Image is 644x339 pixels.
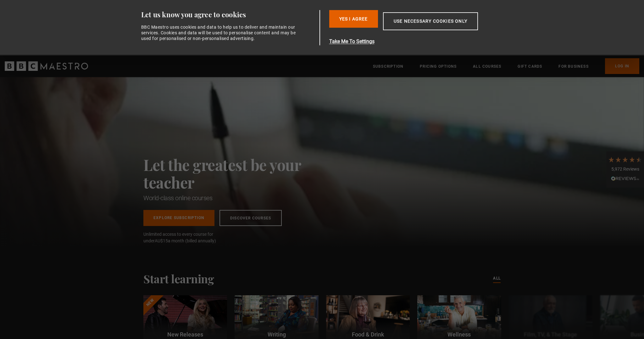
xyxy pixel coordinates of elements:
[219,210,282,226] a: Discover Courses
[143,231,228,244] span: Unlimited access to every course for under a month (billed annually)
[141,10,317,19] div: Let us know you agree to cookies
[473,63,501,70] a: All Courses
[143,194,329,202] h1: World-class online courses
[329,38,508,45] button: Take Me To Settings
[143,272,214,285] h2: Start learning
[558,63,588,70] a: For business
[143,156,329,191] h2: Let the greatest be your teacher
[5,61,88,71] svg: BBC Maestro
[383,12,478,30] button: Use necessary cookies only
[141,24,300,42] div: BBC Maestro uses cookies and data to help us to deliver and maintain our services. Cookies and da...
[373,58,639,74] nav: Primary
[608,175,642,183] div: Read All Reviews
[373,63,403,70] a: Subscription
[329,10,378,28] button: Yes I Agree
[608,156,642,163] div: 4.7 Stars
[605,58,639,74] a: Log In
[518,63,542,70] a: Gift Cards
[608,166,642,172] div: 5,972 Reviews
[611,176,639,181] img: REVIEWS.io
[493,275,501,282] a: All
[143,210,214,226] a: Explore Subscription
[155,238,168,243] span: AU$15
[606,151,644,188] div: 5,972 ReviewsRead All Reviews
[420,63,457,70] a: Pricing Options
